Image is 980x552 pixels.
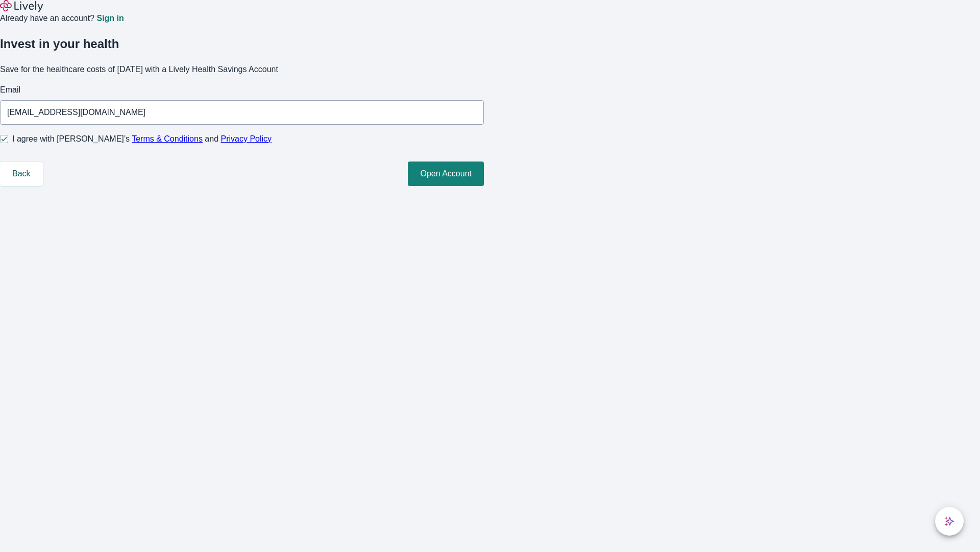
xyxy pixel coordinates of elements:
button: chat [935,507,964,536]
button: Open Account [408,162,484,186]
span: I agree with [PERSON_NAME]’s and [12,133,272,145]
a: Sign in [96,14,124,22]
a: Privacy Policy [221,134,272,143]
a: Terms & Conditions [132,134,203,143]
svg: Lively AI Assistant [944,516,954,526]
